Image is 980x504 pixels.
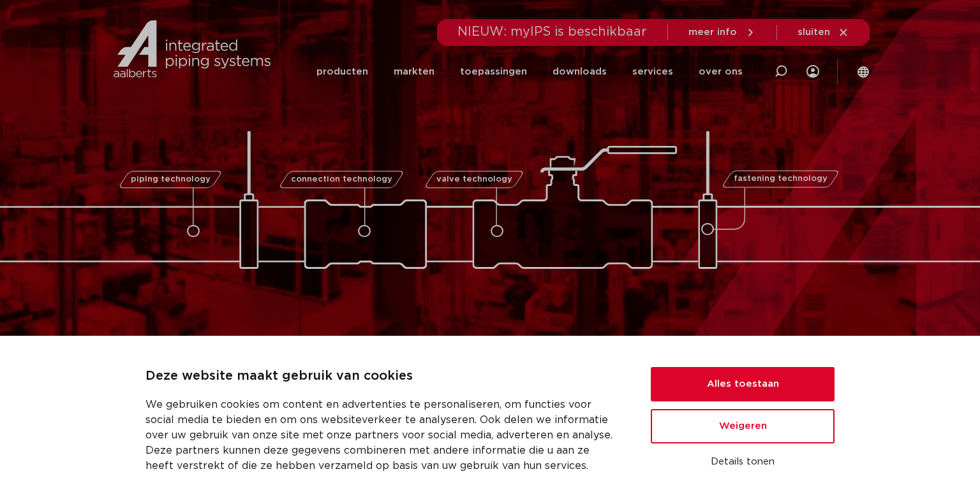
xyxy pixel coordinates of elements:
[688,27,737,37] span: meer info
[699,46,743,97] a: over ons
[651,409,835,443] button: Weigeren
[316,46,743,97] nav: Menu
[553,46,607,97] a: downloads
[316,46,368,97] a: producten
[145,366,620,387] p: Deze website maakt gebruik van cookies
[394,46,434,97] a: markten
[688,27,756,38] a: meer info
[145,397,620,473] p: We gebruiken cookies om content en advertenties te personaliseren, om functies voor social media ...
[798,27,830,37] span: sluiten
[798,27,849,38] a: sluiten
[460,46,527,97] a: toepassingen
[632,46,673,97] a: services
[806,46,819,97] div: my IPS
[291,175,392,184] span: connection technology
[734,175,828,184] span: fastening technology
[651,451,835,473] button: Details tonen
[436,175,512,184] span: valve technology
[130,175,210,184] span: piping technology
[651,367,835,401] button: Alles toestaan
[457,25,647,38] span: NIEUW: myIPS is beschikbaar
